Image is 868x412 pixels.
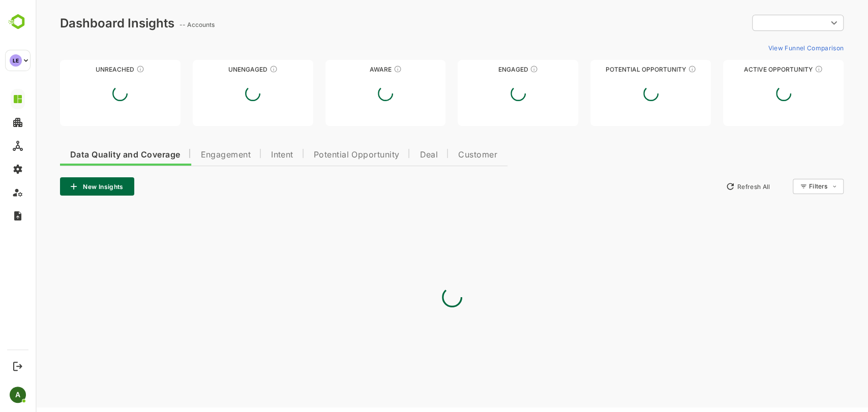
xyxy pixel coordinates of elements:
[10,54,22,67] div: LE
[11,359,24,373] button: Logout
[157,66,278,73] div: Unengaged
[779,65,787,73] div: These accounts have open opportunities which might be at any of the Sales Stages
[165,151,215,159] span: Engagement
[101,65,109,73] div: These accounts have not been engaged with for a defined time period
[24,16,139,30] div: Dashboard Insights
[235,151,258,159] span: Intent
[10,387,26,403] div: A
[423,151,462,159] span: Customer
[358,65,366,73] div: These accounts have just entered the buying cycle and need further nurturing
[5,12,31,31] img: BambooboxLogoMark.f1c84d78b4c51b1a7b5f700c9845e183.svg
[144,21,182,28] ag: -- Accounts
[685,178,739,195] button: Refresh All
[384,151,402,159] span: Deal
[234,65,242,73] div: These accounts have not shown enough engagement and need nurturing
[728,40,808,56] button: View Funnel Comparison
[24,66,145,73] div: Unreached
[773,182,792,190] div: Filters
[422,66,543,73] div: Engaged
[35,151,144,159] span: Data Quality and Coverage
[555,66,675,73] div: Potential Opportunity
[278,151,364,159] span: Potential Opportunity
[772,177,808,196] div: Filters
[687,66,808,73] div: Active Opportunity
[716,14,808,32] div: ​
[290,66,410,73] div: Aware
[494,65,502,73] div: These accounts are warm, further nurturing would qualify them to MQAs
[652,65,661,73] div: These accounts are MQAs and can be passed on to Inside Sales
[24,177,99,196] button: New Insights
